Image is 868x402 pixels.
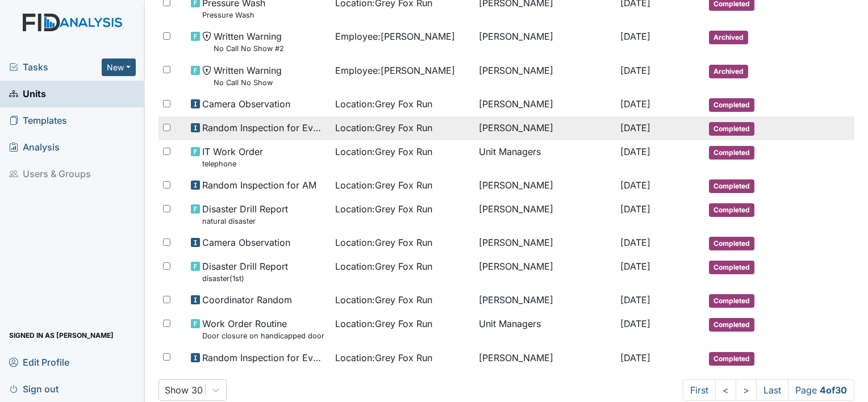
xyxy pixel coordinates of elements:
[620,31,650,42] span: [DATE]
[474,346,616,370] td: [PERSON_NAME]
[474,59,616,93] td: [PERSON_NAME]
[709,146,754,160] span: Completed
[202,351,326,365] span: Random Inspection for Evening
[335,293,432,307] span: Location : Grey Fox Run
[202,216,288,227] small: natural disaster
[214,77,282,88] small: No Call No Show
[9,326,114,344] span: Signed in as [PERSON_NAME]
[335,202,432,216] span: Location : Grey Fox Run
[202,145,263,169] span: IT Work Order telephone
[620,261,650,272] span: [DATE]
[202,236,290,249] span: Camera Observation
[202,158,263,169] small: telephone
[214,43,284,54] small: No Call No Show #2
[474,255,616,288] td: [PERSON_NAME]
[709,318,754,332] span: Completed
[709,261,754,274] span: Completed
[683,379,716,401] a: First
[474,231,616,255] td: [PERSON_NAME]
[474,25,616,58] td: [PERSON_NAME]
[9,139,60,156] span: Analysis
[709,237,754,250] span: Completed
[620,237,650,248] span: [DATE]
[202,97,290,111] span: Camera Observation
[620,98,650,110] span: [DATE]
[715,379,736,401] a: <
[335,236,432,249] span: Location : Grey Fox Run
[335,64,455,77] span: Employee : [PERSON_NAME]
[202,293,292,307] span: Coordinator Random
[102,58,136,76] button: New
[214,64,282,88] span: Written Warning No Call No Show
[335,121,432,135] span: Location : Grey Fox Run
[474,288,616,312] td: [PERSON_NAME]
[335,317,432,330] span: Location : Grey Fox Run
[620,318,650,329] span: [DATE]
[202,317,326,341] span: Work Order Routine Door closure on handicapped door adjustment needed
[474,174,616,198] td: [PERSON_NAME]
[9,60,102,74] a: Tasks
[335,30,455,43] span: Employee : [PERSON_NAME]
[709,65,748,78] span: Archived
[620,65,650,76] span: [DATE]
[709,179,754,193] span: Completed
[788,379,854,401] span: Page
[335,97,432,111] span: Location : Grey Fox Run
[335,145,432,158] span: Location : Grey Fox Run
[620,179,650,191] span: [DATE]
[620,122,650,133] span: [DATE]
[214,30,284,54] span: Written Warning No Call No Show #2
[820,384,847,396] strong: 4 of 30
[620,203,650,215] span: [DATE]
[335,178,432,192] span: Location : Grey Fox Run
[683,379,854,401] nav: task-pagination
[474,140,616,174] td: Unit Managers
[709,203,754,217] span: Completed
[9,353,69,371] span: Edit Profile
[335,351,432,365] span: Location : Grey Fox Run
[709,294,754,308] span: Completed
[474,93,616,116] td: [PERSON_NAME]
[202,10,265,20] small: Pressure Wash
[202,259,288,284] span: Disaster Drill Report disaster(1st)
[9,112,67,129] span: Templates
[709,122,754,136] span: Completed
[202,273,288,284] small: disaster(1st)
[202,330,326,341] small: Door closure on handicapped door adjustment needed
[620,352,650,363] span: [DATE]
[202,202,288,227] span: Disaster Drill Report natural disaster
[202,178,316,192] span: Random Inspection for AM
[620,294,650,305] span: [DATE]
[9,85,46,103] span: Units
[474,116,616,140] td: [PERSON_NAME]
[165,383,203,397] div: Show 30
[709,352,754,366] span: Completed
[9,380,59,397] span: Sign out
[474,198,616,231] td: [PERSON_NAME]
[709,98,754,112] span: Completed
[202,121,326,135] span: Random Inspection for Evening
[756,379,788,401] a: Last
[474,312,616,346] td: Unit Managers
[736,379,757,401] a: >
[620,146,650,157] span: [DATE]
[709,31,748,44] span: Archived
[335,259,432,273] span: Location : Grey Fox Run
